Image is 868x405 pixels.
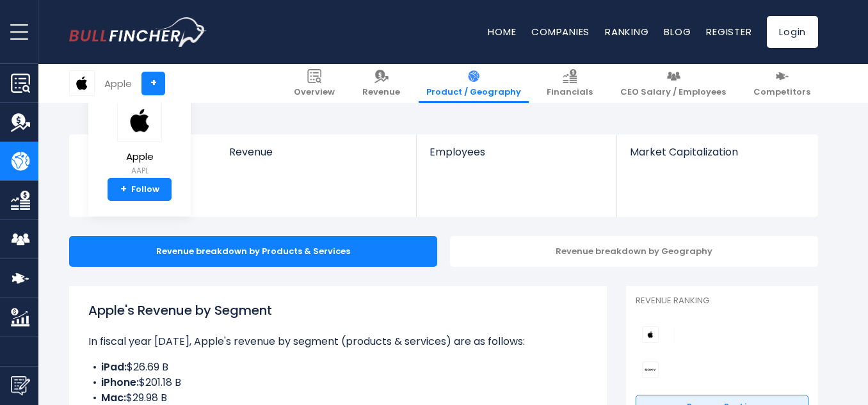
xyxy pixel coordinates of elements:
h1: Apple's Revenue by Segment [88,301,588,320]
a: Overview [286,64,342,103]
a: Competitors [746,64,818,103]
a: Market Capitalization [617,134,817,180]
span: Overview [294,87,335,98]
a: Financials [539,64,600,103]
a: Companies [531,25,590,38]
a: +Follow [108,178,172,201]
a: Go to homepage [69,17,207,47]
img: AAPL logo [117,99,162,142]
div: Apple [104,76,132,91]
div: Revenue breakdown by Products & Services [69,236,437,267]
b: Mac: [101,390,126,405]
img: Apple competitors logo [642,326,659,343]
small: AAPL [117,165,162,177]
a: Login [767,16,818,48]
div: Revenue breakdown by Geography [450,236,818,267]
a: Ranking [605,25,648,38]
span: Product / Geography [426,87,521,98]
span: Apple [117,152,162,163]
img: AAPL logo [70,71,94,95]
p: Revenue Ranking [636,296,808,306]
strong: + [120,184,127,195]
a: Blog [664,25,691,38]
span: Financials [547,87,593,98]
b: iPhone: [101,375,139,390]
span: Revenue [229,146,404,158]
span: Revenue [362,87,400,98]
a: Home [488,25,516,38]
span: Competitors [753,87,810,98]
span: CEO Salary / Employees [620,87,726,98]
a: Revenue [355,64,408,103]
a: Apple AAPL [117,99,163,179]
a: Revenue [216,134,417,180]
span: Employees [430,146,603,158]
a: Product / Geography [419,64,529,103]
a: Employees [417,134,616,180]
li: $26.69 B [88,360,588,375]
img: Sony Group Corporation competitors logo [642,361,659,378]
p: In fiscal year [DATE], Apple's revenue by segment (products & services) are as follows: [88,334,588,349]
span: Market Capitalization [630,146,804,158]
a: + [141,72,165,95]
a: CEO Salary / Employees [613,64,734,103]
img: bullfincher logo [69,17,207,47]
b: iPad: [101,360,127,374]
li: $201.18 B [88,375,588,390]
a: Register [706,25,751,38]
